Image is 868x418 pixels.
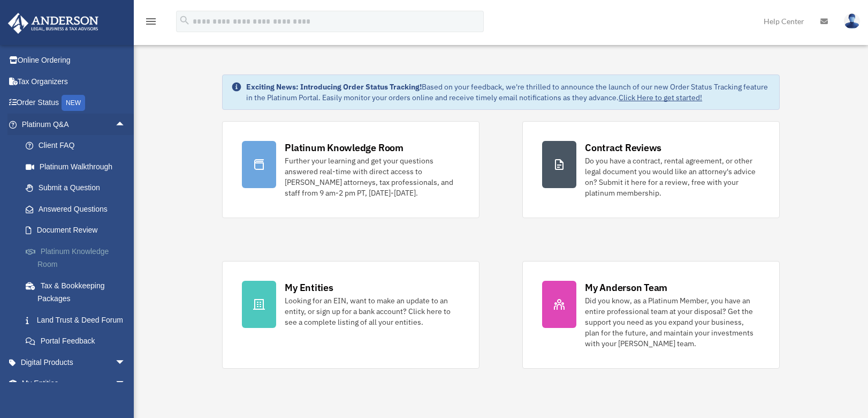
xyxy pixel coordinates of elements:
a: Client FAQ [15,135,142,156]
a: Contract Reviews Do you have a contract, rental agreement, or other legal document you would like... [522,121,780,218]
a: menu [144,19,157,28]
div: My Anderson Team [585,281,667,294]
a: Platinum Knowledge Room Further your learning and get your questions answered real-time with dire... [222,121,479,218]
a: My Entitiesarrow_drop_down [7,373,142,394]
span: arrow_drop_down [115,352,136,374]
div: NEW [62,95,85,111]
a: Portal Feedback [15,331,142,352]
a: Tax & Bookkeeping Packages [15,275,142,309]
div: My Entities [285,281,333,294]
div: Platinum Knowledge Room [285,141,403,154]
a: Land Trust & Deed Forum [15,309,142,331]
div: Did you know, as a Platinum Member, you have an entire professional team at your disposal? Get th... [585,295,760,349]
a: Tax Organizers [7,71,142,92]
a: Click Here to get started! [619,93,702,102]
a: Document Review [15,220,142,241]
div: Further your learning and get your questions answered real-time with direct access to [PERSON_NAM... [285,155,460,198]
span: arrow_drop_down [115,373,136,395]
div: Contract Reviews [585,141,661,154]
a: Answered Questions [15,198,142,220]
div: Do you have a contract, rental agreement, or other legal document you would like an attorney's ad... [585,155,760,198]
a: Submit a Question [15,177,142,199]
div: Based on your feedback, we're thrilled to announce the launch of our new Order Status Tracking fe... [246,81,771,103]
a: My Entities Looking for an EIN, want to make an update to an entity, or sign up for a bank accoun... [222,261,479,369]
a: Digital Productsarrow_drop_down [7,352,142,373]
a: Platinum Walkthrough [15,156,142,177]
img: Anderson Advisors Platinum Portal [5,13,102,34]
a: Platinum Q&Aarrow_drop_up [7,114,142,135]
a: Platinum Knowledge Room [15,241,142,275]
a: Order StatusNEW [7,92,142,114]
strong: Exciting News: Introducing Order Status Tracking! [246,82,422,92]
img: User Pic [844,13,860,29]
span: arrow_drop_up [115,114,136,136]
a: Online Ordering [7,50,142,71]
i: search [179,14,191,26]
div: Looking for an EIN, want to make an update to an entity, or sign up for a bank account? Click her... [285,295,460,327]
i: menu [144,15,157,28]
a: My Anderson Team Did you know, as a Platinum Member, you have an entire professional team at your... [522,261,780,369]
